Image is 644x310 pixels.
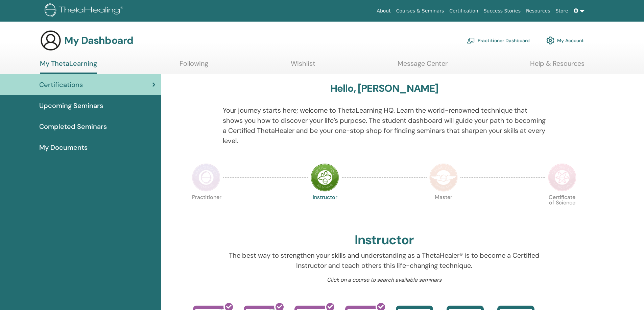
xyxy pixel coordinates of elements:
[330,82,438,94] h3: Hello, [PERSON_NAME]
[393,5,447,17] a: Courses & Seminars
[355,232,414,248] h2: Instructor
[447,5,481,17] a: Certification
[429,195,458,223] p: Master
[467,33,530,48] a: Practitioner Dashboard
[530,59,585,73] a: Help & Resources
[546,35,554,46] img: cog.svg
[40,59,97,74] a: My ThetaLearning
[548,163,576,192] img: Certificate of Science
[467,37,475,44] img: chalkboard-teacher.svg
[223,250,546,271] p: The best way to strengthen your skills and understanding as a ThetaHealer® is to become a Certifi...
[39,121,107,132] span: Completed Seminars
[192,163,220,192] img: Practitioner
[39,101,103,111] span: Upcoming Seminars
[223,105,546,146] p: Your journey starts here; welcome to ThetaLearning HQ. Learn the world-renowned technique that sh...
[45,3,125,19] img: logo.png
[39,142,88,152] span: My Documents
[291,59,315,73] a: Wishlist
[223,276,546,284] p: Click on a course to search available seminars
[374,5,393,17] a: About
[553,5,571,17] a: Store
[481,5,523,17] a: Success Stories
[546,33,584,48] a: My Account
[64,34,133,47] h3: My Dashboard
[40,30,62,51] img: generic-user-icon.jpg
[311,163,339,192] img: Instructor
[311,195,339,223] p: Instructor
[398,59,448,73] a: Message Center
[192,195,220,223] p: Practitioner
[523,5,553,17] a: Resources
[429,163,458,192] img: Master
[180,59,208,73] a: Following
[548,195,576,223] p: Certificate of Science
[39,80,83,90] span: Certifications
